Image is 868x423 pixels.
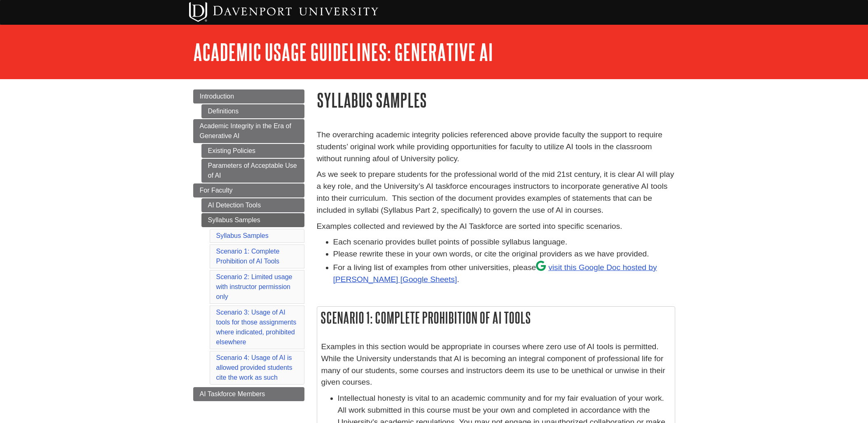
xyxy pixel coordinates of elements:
a: Introduction [193,89,304,103]
h1: Syllabus Samples [317,89,675,110]
a: AI Detection Tools [201,198,304,212]
p: Examples collected and reviewed by the AI Taskforce are sorted into specific scenarios. [317,221,675,233]
a: Parameters of Acceptable Use of AI [201,159,304,183]
a: Syllabus Samples [201,213,304,227]
a: Existing Policies [201,144,304,158]
a: AI Taskforce Members [193,387,304,401]
p: The overarching academic integrity policies referenced above provide faculty the support to requi... [317,129,675,164]
a: Scenario 4: Usage of AI is allowed provided students cite the work as such [216,354,292,381]
div: Guide Page Menu [193,89,304,401]
li: Each scenario provides bullet points of possible syllabus language. [333,236,675,248]
h2: Scenario 1: Complete Prohibition of AI Tools [317,307,675,329]
a: Scenario 2: Limited usage with instructor permission only [216,273,292,300]
p: Examples in this section would be appropriate in courses where zero use of AI tools is permitted.... [321,341,671,388]
p: As we seek to prepare students for the professional world of the mid 21st century, it is clear AI... [317,169,675,216]
a: Academic Usage Guidelines: Generative AI [193,39,493,65]
a: visit this Google Doc hosted by [PERSON_NAME] [333,263,657,284]
span: AI Taskforce Members [200,390,265,397]
a: Scenario 1: Complete Prohibition of AI Tools [216,248,280,265]
li: For a living list of examples from other universities, please . [333,260,675,286]
a: For Faculty [193,183,304,197]
a: Academic Integrity in the Era of Generative AI [193,119,304,143]
li: Please rewrite these in your own words, or cite the original providers as we have provided. [333,248,675,260]
img: Davenport University [189,2,378,22]
a: Syllabus Samples [216,232,269,239]
span: For Faculty [200,187,233,194]
a: Definitions [201,104,304,118]
span: Academic Integrity in the Era of Generative AI [200,122,291,139]
span: Introduction [200,93,234,100]
a: Scenario 3: Usage of AI tools for those assignments where indicated, prohibited elsewhere [216,309,297,345]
